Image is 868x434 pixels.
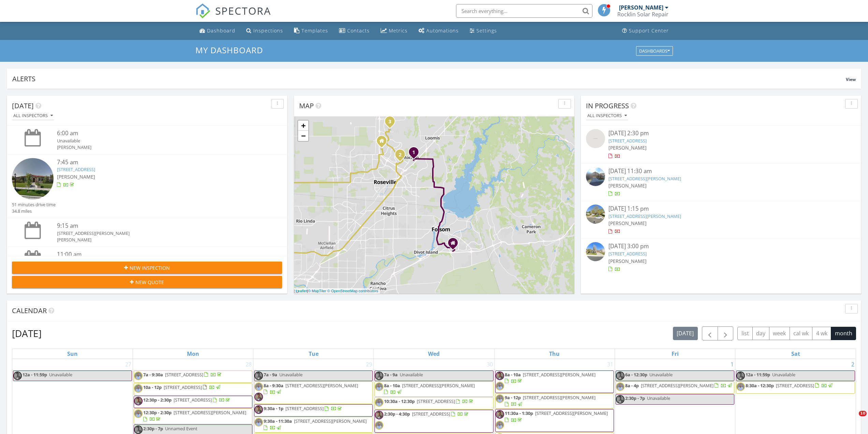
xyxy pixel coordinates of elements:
[412,150,415,155] i: 1
[505,372,521,378] span: 8a - 10a
[608,205,834,213] div: [DATE] 1:15 pm
[496,410,504,419] img: steve.jpg
[13,372,22,380] img: steve.jpg
[608,251,647,257] a: [STREET_ADDRESS]
[301,27,328,34] div: Templates
[670,349,680,359] a: Friday
[279,372,303,378] span: Unavailable
[12,306,47,315] span: Calendar
[625,382,639,389] span: 8a - 4p
[831,327,856,340] button: month
[608,182,647,189] span: [PERSON_NAME]
[586,129,856,159] a: [DATE] 2:30 pm [STREET_ADDRESS] [PERSON_NAME]
[586,242,856,272] a: [DATE] 3:00 pm [STREET_ADDRESS] [PERSON_NAME]
[746,382,774,389] span: 8:30a - 12:30p
[365,359,373,370] a: Go to July 29, 2025
[846,76,856,82] span: View
[586,129,605,148] img: streetview
[859,411,867,416] span: 10
[49,372,72,378] span: Unavailable
[374,397,493,409] a: 10:30a - 12:30p [STREET_ADDRESS]
[294,418,367,424] span: [STREET_ADDRESS][PERSON_NAME]
[426,27,459,34] div: Automations
[718,326,734,340] button: Next month
[673,327,698,340] button: [DATE]
[134,408,252,424] a: 12:30p - 2:30p [STREET_ADDRESS][PERSON_NAME]
[12,201,56,208] div: 51 minutes drive time
[467,25,500,37] a: Settings
[629,27,669,34] div: Support Center
[625,372,647,378] span: 6a - 12:30p
[752,327,769,340] button: day
[264,382,358,395] a: 8a - 9:30a [STREET_ADDRESS][PERSON_NAME]
[586,167,856,197] a: [DATE] 11:30 am [STREET_ADDRESS][PERSON_NAME] [PERSON_NAME]
[647,395,670,401] span: Unavailable
[384,372,398,378] span: 7a - 9a
[619,25,672,37] a: Support Center
[523,372,595,378] span: [STREET_ADDRESS][PERSON_NAME]
[12,276,282,288] button: New Quote
[57,250,260,259] div: 11:00 am
[812,327,831,340] button: 4 wk
[639,48,670,53] div: Dashboards
[57,230,260,237] div: [STREET_ADDRESS][PERSON_NAME]
[57,222,260,230] div: 9:15 am
[453,243,457,247] div: 187 Barnhill drive, Folsom CA 95630
[496,372,504,380] img: steve.jpg
[285,405,324,411] span: [STREET_ADDRESS]
[336,25,372,37] a: Contacts
[641,382,713,389] span: [STREET_ADDRESS][PERSON_NAME]
[586,111,628,121] button: All Inspectors
[414,152,418,156] div: 5230 Levison Way, Rocklin, CA 95677
[617,11,668,18] div: Rocklin Solar Repair
[254,381,373,404] a: 8a - 9:30a [STREET_ADDRESS][PERSON_NAME]
[12,262,282,274] button: New Inspection
[124,359,133,370] a: Go to July 27, 2025
[264,405,343,411] a: 9:30a - 1p [STREET_ADDRESS]
[195,44,263,56] span: My Dashboard
[12,158,282,215] a: 7:45 am [STREET_ADDRESS] [PERSON_NAME] 51 minutes drive time 34.8 miles
[790,327,813,340] button: cal wk
[456,4,592,18] input: Search everything...
[586,205,856,235] a: [DATE] 1:15 pm [STREET_ADDRESS][PERSON_NAME] [PERSON_NAME]
[57,158,260,167] div: 7:45 am
[57,138,260,144] div: Unavailable
[427,349,441,359] a: Wednesday
[390,121,394,125] div: 2209 Wild Plains Circle , Rocklin, CA 95765
[143,409,172,416] span: 12:30p - 2:30p
[215,3,271,18] span: SPECTORA
[264,418,367,431] a: 9:30a - 11:30a [STREET_ADDRESS][PERSON_NAME]
[384,411,410,417] span: 2:30p - 4:30p
[586,167,605,186] img: streetview
[586,205,605,224] img: streetview
[505,394,521,401] span: 9a - 12p
[264,372,277,378] span: 7a - 9a
[298,131,308,141] a: Zoom out
[384,382,475,395] a: 8a - 10a [STREET_ADDRESS][PERSON_NAME]
[164,384,202,390] span: [STREET_ADDRESS]
[505,394,595,407] a: 9a - 12p [STREET_ADDRESS][PERSON_NAME]
[737,327,753,340] button: list
[254,404,373,417] a: 9:30a - 1p [STREET_ADDRESS]
[294,288,380,294] div: |
[729,359,735,370] a: Go to August 1, 2025
[535,410,608,416] span: [STREET_ADDRESS][PERSON_NAME]
[608,144,647,151] span: [PERSON_NAME]
[616,372,624,380] img: steve.jpg
[197,25,238,37] a: Dashboard
[378,25,410,37] a: Metrics
[12,111,54,121] button: All Inspectors
[308,289,326,293] a: © MapTiler
[130,264,170,271] span: New Inspection
[143,397,231,403] a: 12:30p - 2:30p [STREET_ADDRESS]
[608,129,834,138] div: [DATE] 2:30 pm
[523,394,595,401] span: [STREET_ADDRESS][PERSON_NAME]
[402,382,475,389] span: [STREET_ADDRESS][PERSON_NAME]
[375,411,383,419] img: steve.jpg
[134,384,143,393] img: erin_clark_work_picture.jpg
[134,425,143,434] img: steve.jpg
[12,158,54,200] img: streetview
[776,382,814,389] span: [STREET_ADDRESS]
[57,144,260,151] div: [PERSON_NAME]
[505,410,608,423] a: 11:30a - 1:30p [STREET_ADDRESS][PERSON_NAME]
